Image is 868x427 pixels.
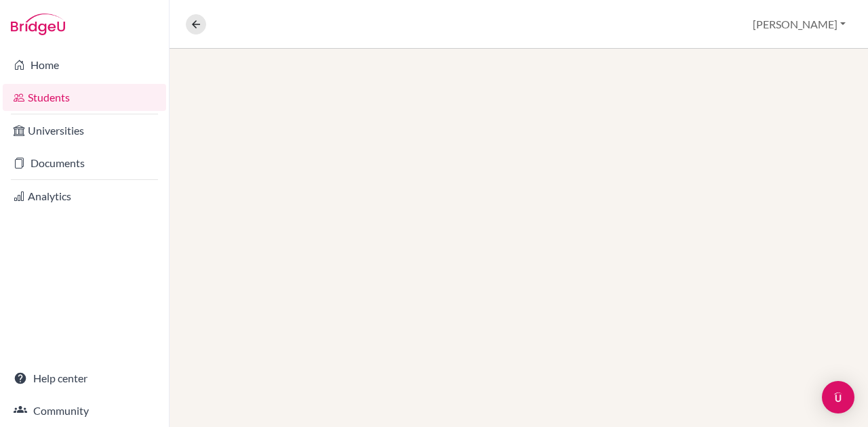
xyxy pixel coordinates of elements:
a: Home [3,51,166,78]
a: Analytics [3,183,166,210]
a: Documents [3,150,166,177]
button: [PERSON_NAME] [747,12,852,37]
a: Students [3,84,166,111]
a: Community [3,397,166,424]
img: Bridge-U [11,14,65,35]
div: Open Intercom Messenger [822,381,854,413]
a: Universities [3,117,166,144]
a: Help center [3,365,166,392]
